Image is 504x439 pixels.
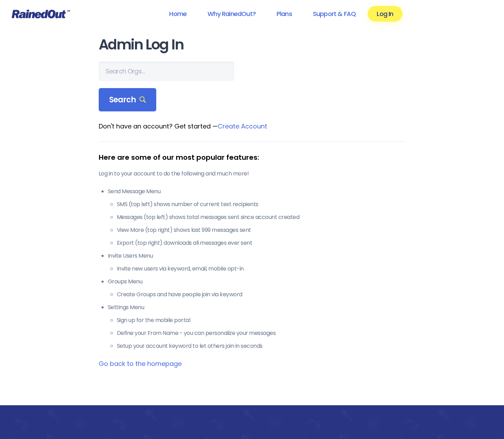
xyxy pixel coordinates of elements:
[160,6,196,22] a: Home
[198,6,265,22] a: Why RainedOut?
[117,213,406,221] li: Messages (top left) shows total messages sent since account created
[108,277,406,299] li: Groups Menu
[108,187,406,247] li: Send Message Menu
[99,37,406,368] main: Don't have an account? Get started —
[99,152,406,163] div: Here are some of our most popular features:
[99,62,234,81] input: Search Orgs…
[117,200,406,209] li: SMS (top left) shows number of current text recipients
[108,252,406,273] li: Invite Users Menu
[117,329,406,337] li: Define your From Name - you can personalize your messages
[117,226,406,234] li: View More (top right) shows last 999 messages sent
[117,316,406,324] li: Sign up for the mobile portal
[304,6,365,22] a: Support & FAQ
[368,6,402,22] a: Log In
[117,290,406,299] li: Create Groups and have people join via keyword
[109,95,146,105] span: Search
[268,6,301,22] a: Plans
[117,239,406,247] li: Export (top right) downloads all messages ever sent
[99,359,182,368] a: Go back to the homepage
[218,122,267,131] a: Create Account
[99,170,406,178] p: Log in to your account to do the following and much more!
[108,303,406,350] li: Settings Menu
[99,88,157,112] div: Search
[117,342,406,350] li: Setup your account keyword to let others join in seconds
[117,265,406,273] li: Invite new users via keyword, email, mobile opt-in
[99,37,406,53] h1: Admin Log In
